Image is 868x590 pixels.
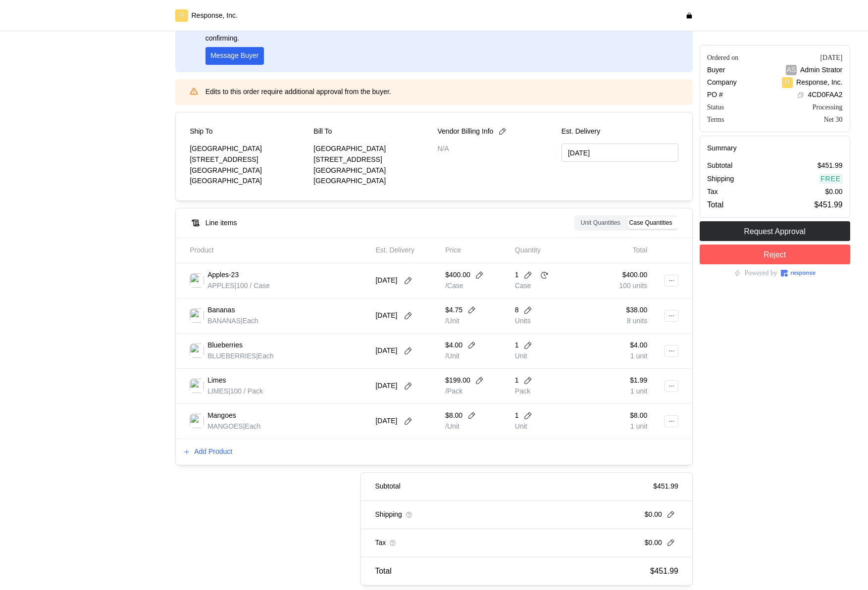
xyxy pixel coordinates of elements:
[438,126,494,137] p: Vendor Billing Info
[515,305,519,316] p: 8
[619,281,647,292] p: 100 units
[707,174,734,185] p: Shipping
[445,375,470,386] p: $199.00
[445,386,462,397] p: /Pack
[241,317,258,325] span: | Each
[207,410,236,421] p: Mangoes
[515,351,527,362] p: Unit
[764,248,786,261] p: Reject
[515,410,519,421] p: 1
[707,90,723,100] p: PO #
[445,351,460,362] p: /Unit
[438,144,555,154] p: N/A
[445,245,461,256] p: Price
[785,77,790,88] p: R
[190,308,204,323] img: 7fc5305e-63b1-450a-be29-3b92a3c460e1.jpeg
[190,245,213,256] p: Product
[243,422,261,430] span: | Each
[207,352,256,360] span: BLUEBERRIES
[707,160,732,171] p: Subtotal
[375,245,414,256] p: Est. Delivery
[445,270,470,281] p: $400.00
[192,10,238,21] p: Response, Inc.
[581,219,620,226] span: Unit Quantities
[744,225,806,238] p: Request Approval
[707,77,737,88] p: Company
[313,154,430,165] p: [STREET_ADDRESS]
[205,218,237,228] h5: Line items
[820,52,842,63] div: [DATE]
[630,410,647,421] p: $8.00
[817,160,843,171] p: $451.99
[207,375,226,386] p: Limes
[194,446,232,457] p: Add Product
[515,386,530,397] p: Pack
[445,340,462,351] p: $4.00
[650,565,678,577] p: $451.99
[445,281,463,292] p: /Case
[515,421,527,432] p: Unit
[375,381,397,392] p: [DATE]
[645,509,662,520] p: $0.00
[700,221,850,241] button: Request Approval
[562,126,678,137] p: Est. Delivery
[190,414,204,428] img: d3ac4687-b242-4948-a6d1-30de9b2d8823.jpeg
[375,345,397,356] p: [DATE]
[629,219,672,226] span: Case Quantities
[744,268,777,279] p: Powered by
[313,144,430,154] p: [GEOGRAPHIC_DATA]
[205,87,678,98] p: Edits to this order require additional approval from the buyer.
[815,198,843,211] p: $451.99
[787,65,796,76] p: AS
[633,245,648,256] p: Total
[630,351,647,362] p: 1 unit
[562,144,678,162] input: MM/DD/YYYY
[824,114,843,125] div: Net 30
[820,174,841,185] p: Free
[515,281,531,292] p: Case
[205,22,678,44] p: By clicking “Confirm Order,” you agree to fulfill the order as specified. If you have any questio...
[190,165,306,176] p: [GEOGRAPHIC_DATA]
[375,538,386,548] p: Tax
[207,387,228,395] span: LIMES
[781,270,816,277] img: Response Logo
[700,245,850,264] button: Reject
[235,282,270,290] span: | 100 / Case
[207,422,243,430] span: MANGOES
[630,340,647,351] p: $4.00
[207,282,234,290] span: APPLES
[653,481,678,492] p: $451.99
[256,352,274,360] span: | Each
[207,305,235,316] p: Bananas
[707,114,724,125] div: Terms
[375,509,402,520] p: Shipping
[445,421,460,432] p: /Unit
[183,446,233,458] button: Add Product
[619,270,647,281] p: $400.00
[190,176,306,187] p: [GEOGRAPHIC_DATA]
[210,50,258,61] p: Message Buyer
[630,386,647,397] p: 1 unit
[375,310,397,321] p: [DATE]
[800,65,843,76] p: Admin Strator
[445,316,460,327] p: /Unit
[190,344,204,358] img: 3411f5b5-0dfe-41c0-b343-2f2a1f1c07d0.jpeg
[626,316,647,327] p: 8 units
[515,340,519,351] p: 1
[707,52,738,63] div: Ordered on
[190,144,306,154] p: [GEOGRAPHIC_DATA]
[630,421,647,432] p: 1 unit
[313,165,430,176] p: [GEOGRAPHIC_DATA]
[825,187,842,197] p: $0.00
[205,47,264,65] button: Message Buyer
[796,77,842,88] p: Response, Inc.
[313,126,332,137] p: Bill To
[207,340,243,351] p: Blueberries
[707,187,718,197] p: Tax
[445,305,462,316] p: $4.75
[645,538,662,548] p: $0.00
[313,176,430,187] p: [GEOGRAPHIC_DATA]
[515,270,519,281] p: 1
[515,316,531,327] p: Units
[707,143,843,153] h5: Summary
